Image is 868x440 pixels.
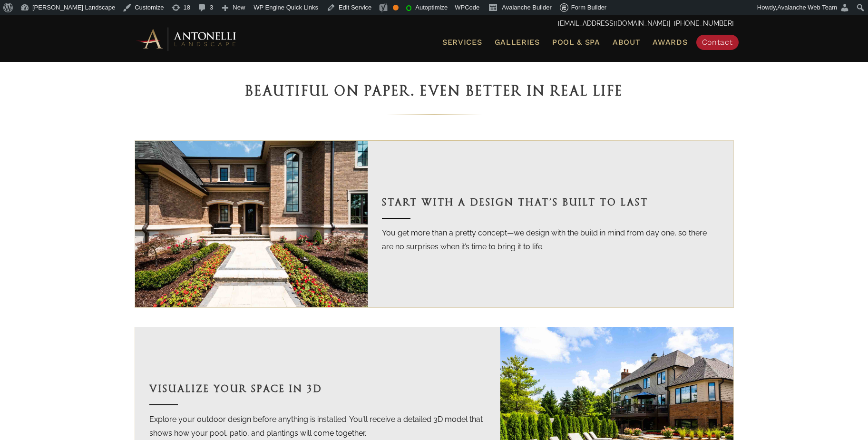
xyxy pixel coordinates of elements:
a: About [609,36,644,49]
span: Beautiful on Paper. Even Better in Real Life [245,83,623,99]
h3: Start With a Design That’s Built to Last [382,195,719,211]
span: Services [442,39,482,46]
span: About [613,39,641,46]
span: Contact [702,38,733,47]
span: Pool & Spa [552,38,600,47]
span: Galleries [495,38,540,47]
a: [EMAIL_ADDRESS][DOMAIN_NAME] [558,20,669,27]
span: Awards [653,38,687,47]
a: Pool & Spa [548,36,604,49]
p: You get more than a pretty concept—we design with the build in mind from day one, so there are no... [382,226,719,254]
div: OK [393,5,399,10]
h3: Visualize Your Space in 3D [149,381,487,397]
span: Avalanche Web Team [777,4,837,11]
a: Galleries [491,36,544,49]
img: Antonelli Horizontal Logo [135,26,239,52]
a: Contact [696,35,739,50]
a: Services [439,36,486,49]
p: | [PHONE_NUMBER] [135,18,734,30]
a: Awards [649,36,691,49]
